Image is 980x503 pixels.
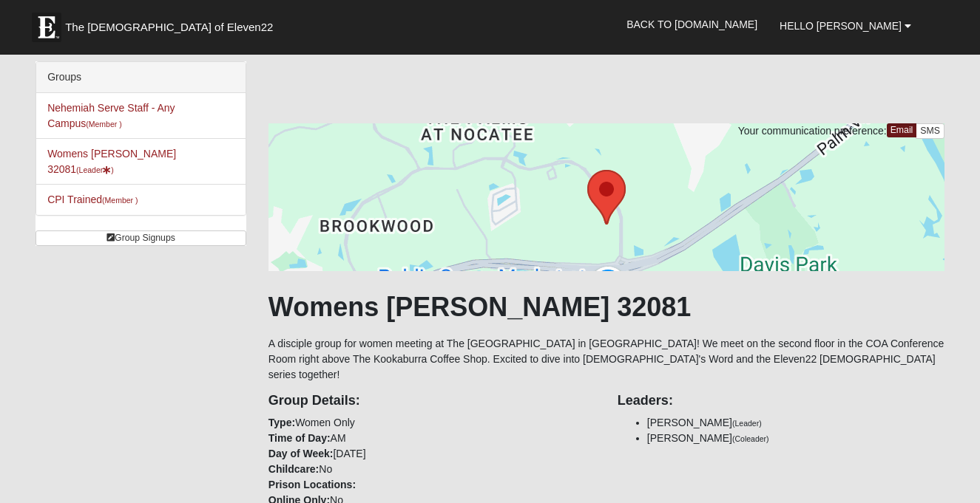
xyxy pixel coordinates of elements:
a: Email [887,123,917,137]
span: Hello [PERSON_NAME] [780,20,902,32]
small: (Leader) [732,419,762,428]
a: Nehemiah Serve Staff - Any Campus(Member ) [47,102,175,129]
a: Page Load Time: 2.17s [14,487,105,497]
a: The [DEMOGRAPHIC_DATA] of Eleven22 [24,5,320,42]
div: Groups [36,62,246,93]
small: (Leader ) [76,165,114,174]
small: (Coleader) [732,434,769,443]
li: [PERSON_NAME] [647,431,944,446]
a: SMS [916,123,944,139]
strong: Type: [268,417,295,428]
strong: Day of Week: [268,448,334,459]
a: CPI Trained(Member ) [47,194,138,205]
span: Your communication preference: [738,125,887,137]
span: ViewState Size: 59 KB [121,485,218,499]
small: (Member ) [86,120,121,129]
a: Page Properties (Alt+P) [944,477,970,499]
strong: Time of Day: [268,432,331,444]
a: Group Signups [36,230,246,246]
a: Block Configuration (Alt-B) [917,477,944,499]
a: Web cache enabled [327,483,335,499]
span: The [DEMOGRAPHIC_DATA] of Eleven22 [65,20,273,35]
span: HTML Size: 162 KB [229,485,316,499]
a: Back to [DOMAIN_NAME] [615,6,768,43]
h4: Group Details: [268,393,595,409]
img: Eleven22 logo [32,13,61,42]
small: (Member ) [102,196,138,205]
h1: Womens [PERSON_NAME] 32081 [268,291,944,323]
h4: Leaders: [618,393,944,409]
a: Hello [PERSON_NAME] [768,7,922,44]
strong: Childcare: [268,463,319,475]
a: Womens [PERSON_NAME] 32081(Leader) [47,148,176,175]
li: [PERSON_NAME] [647,415,944,431]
